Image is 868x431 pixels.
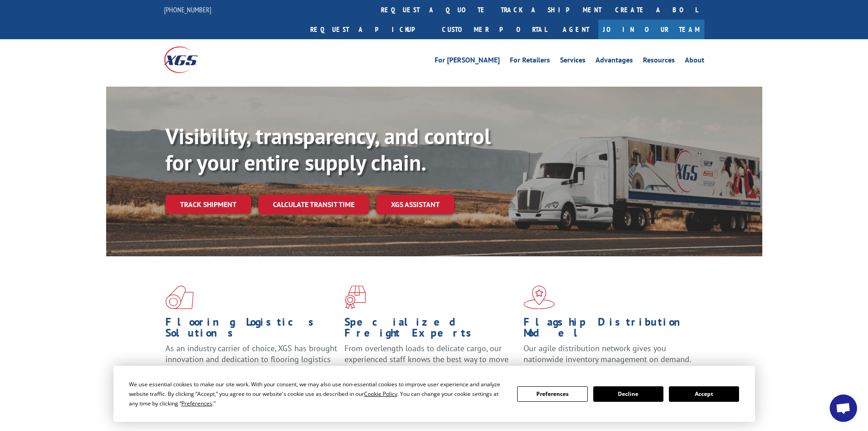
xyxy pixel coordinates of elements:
[560,57,586,67] a: Services
[165,195,251,214] a: Track shipment
[517,386,587,402] button: Preferences
[669,386,739,402] button: Accept
[165,122,491,177] b: Visibility, transparency, and control for your entire supply chain.
[181,400,212,407] span: Preferences
[593,386,663,402] button: Decline
[165,317,338,343] h1: Flooring Logistics Solutions
[435,57,500,67] a: For [PERSON_NAME]
[113,366,755,422] div: Cookie Consent Prompt
[129,379,506,408] div: We use essential cookies to make our site work. With your consent, we may also use non-essential ...
[830,395,857,422] div: Open chat
[376,195,454,214] a: XGS ASSISTANT
[364,390,397,398] span: Cookie Policy
[344,286,366,309] img: xgs-icon-focused-on-flooring-red
[303,20,435,39] a: Request a pickup
[554,20,598,39] a: Agent
[643,57,675,67] a: Resources
[435,20,554,39] a: Customer Portal
[164,5,211,14] a: [PHONE_NUMBER]
[685,57,704,67] a: About
[524,286,555,309] img: xgs-icon-flagship-distribution-model-red
[344,343,517,384] p: From overlength loads to delicate cargo, our experienced staff knows the best way to move your fr...
[344,317,517,343] h1: Specialized Freight Experts
[596,57,633,67] a: Advantages
[510,57,550,67] a: For Retailers
[598,20,704,39] a: Join Our Team
[258,195,369,214] a: Calculate transit time
[165,343,337,375] span: As an industry carrier of choice, XGS has brought innovation and dedication to flooring logistics...
[524,317,696,343] h1: Flagship Distribution Model
[165,286,194,309] img: xgs-icon-total-supply-chain-intelligence-red
[524,343,691,364] span: Our agile distribution network gives you nationwide inventory management on demand.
